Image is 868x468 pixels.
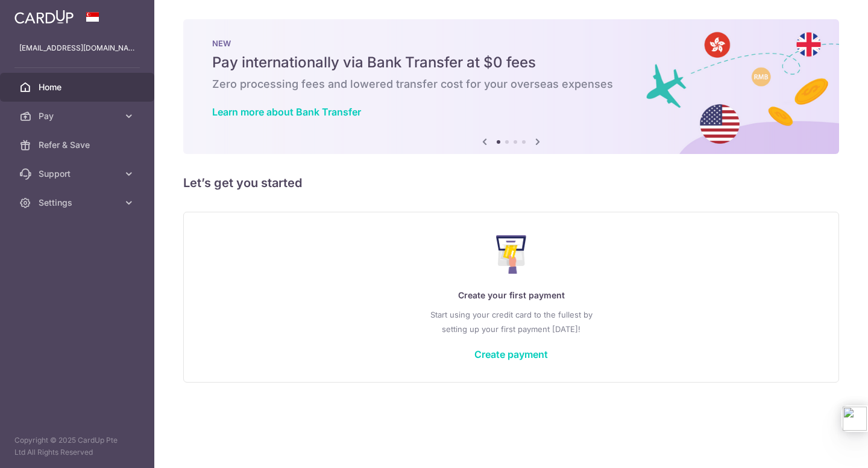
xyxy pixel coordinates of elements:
[212,53,810,72] h5: Pay internationally via Bank Transfer at $0 fees
[39,168,118,180] span: Support
[183,19,839,154] img: Bank transfer banner
[474,348,548,360] a: Create payment
[183,173,839,192] h5: Let’s get you started
[39,81,118,93] span: Home
[496,235,527,274] img: Make Payment
[14,10,74,24] img: CardUp
[39,197,118,209] span: Settings
[39,139,118,151] span: Refer & Save
[19,42,135,54] p: [EMAIL_ADDRESS][DOMAIN_NAME]
[208,307,814,336] p: Start using your credit card to the fullest by setting up your first payment [DATE]!
[212,106,361,118] a: Learn more about Bank Transfer
[212,38,810,48] p: NEW
[39,110,118,122] span: Pay
[208,288,814,303] p: Create your first payment
[212,77,810,91] h6: Zero processing fees and lowered transfer cost for your overseas expenses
